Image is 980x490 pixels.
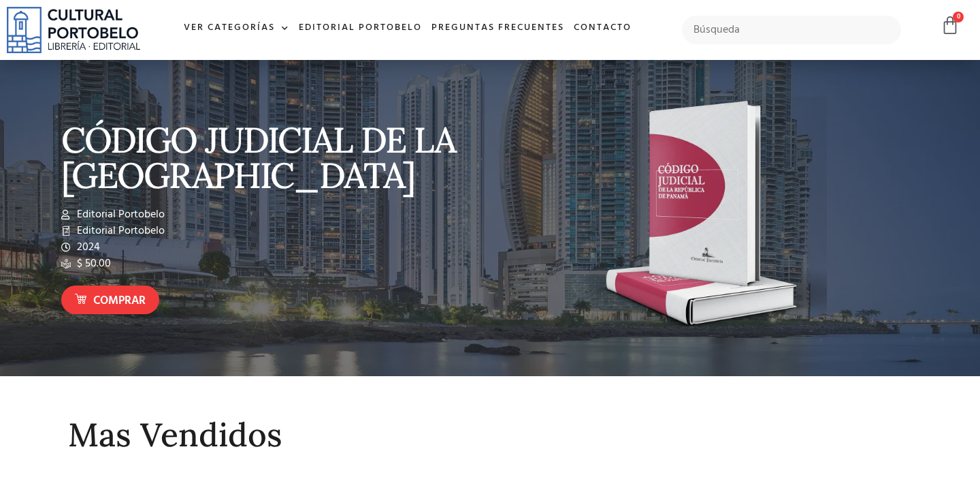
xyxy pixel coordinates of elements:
a: Comprar [61,286,159,315]
a: Editorial Portobelo [294,14,427,43]
h2: Mas Vendidos [68,417,912,453]
a: 0 [941,16,960,35]
input: Búsqueda [682,16,902,44]
span: Comprar [93,292,146,310]
a: Contacto [569,14,636,43]
span: $ 50.00 [73,256,111,272]
a: Preguntas frecuentes [427,14,569,43]
span: 0 [953,12,964,22]
span: Editorial Portobelo [73,206,165,223]
span: Editorial Portobelo [73,223,165,239]
span: 2024 [73,239,100,256]
p: CÓDIGO JUDICIAL DE LA [GEOGRAPHIC_DATA] [61,122,483,193]
a: Ver Categorías [179,14,294,43]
